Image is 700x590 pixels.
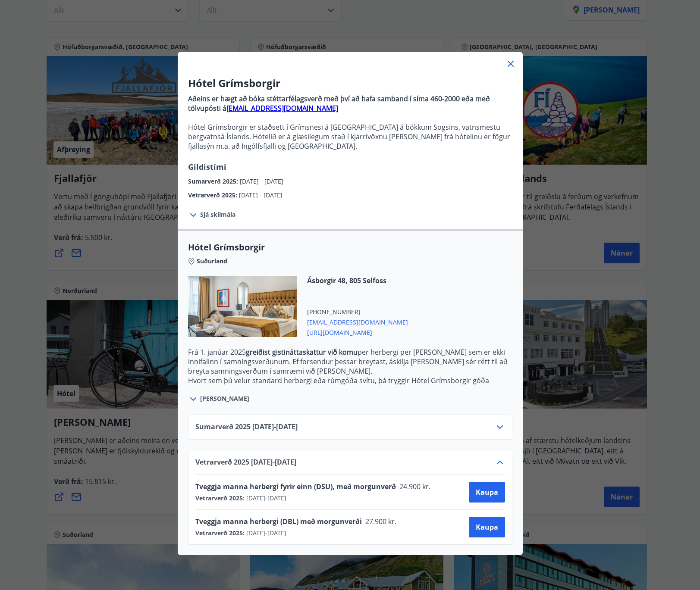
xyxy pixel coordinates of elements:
span: Sumarverð 2025 [DATE] - [DATE] [195,422,298,432]
p: Frá 1. janúar 2025 per herbergi per [PERSON_NAME] sem er ekki innifalinn í samningsverðunum. Ef f... [188,347,512,376]
span: Sumarverð 2025 : [188,177,240,185]
span: [DATE] - [DATE] [240,177,283,185]
span: [PHONE_NUMBER] [307,308,408,316]
span: Tveggja manna herbergi fyrir einn (DSU), með morgunverð [195,482,396,491]
span: 27.900 kr. [362,517,399,526]
button: Kaupa [469,482,505,503]
span: Kaupa [476,487,498,497]
span: 24.900 kr. [396,482,433,491]
strong: Aðeins er hægt að bóka stéttarfélagsverð með því að hafa samband í síma 460-2000 eða með tölvupós... [188,94,490,113]
span: [EMAIL_ADDRESS][DOMAIN_NAME] [307,316,408,327]
span: [DATE] - [DATE] [239,191,283,199]
p: Hvort sem þú velur standard herbergi eða rúmgóða svítu, þá tryggir Hótel Grímsborgir góða upplifu... [188,376,512,395]
span: Gildistími [188,162,226,172]
span: Sjá skilmála [200,210,235,219]
span: [PERSON_NAME] [200,394,249,403]
span: Ásborgir 48, 805 Selfoss [307,276,408,285]
span: Vetrarverð 2025 : [195,494,245,503]
span: Hótel Grímsborgir [188,241,512,253]
a: [EMAIL_ADDRESS][DOMAIN_NAME] [226,103,338,113]
p: Hótel Grímsborgir er staðsett í Grímsnesi á [GEOGRAPHIC_DATA] á bökkum Sogsins, vatnsmestu bergva... [188,122,512,151]
span: [URL][DOMAIN_NAME] [307,327,408,337]
h3: Hótel Grímsborgir [188,76,512,91]
span: Vetrarverð 2025 [DATE] - [DATE] [195,457,296,468]
span: Tveggja manna herbergi (DBL) með morgunverði [195,517,362,526]
span: Vetrarverð 2025 : [188,191,239,199]
span: Vetrarverð 2025 : [195,529,245,537]
strong: greiðist gistináttaskattur við komu [246,347,358,357]
button: Kaupa [469,517,505,537]
span: Kaupa [476,522,498,532]
span: [DATE] - [DATE] [245,529,286,537]
span: [DATE] - [DATE] [245,494,286,503]
span: Suðurland [197,257,227,265]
